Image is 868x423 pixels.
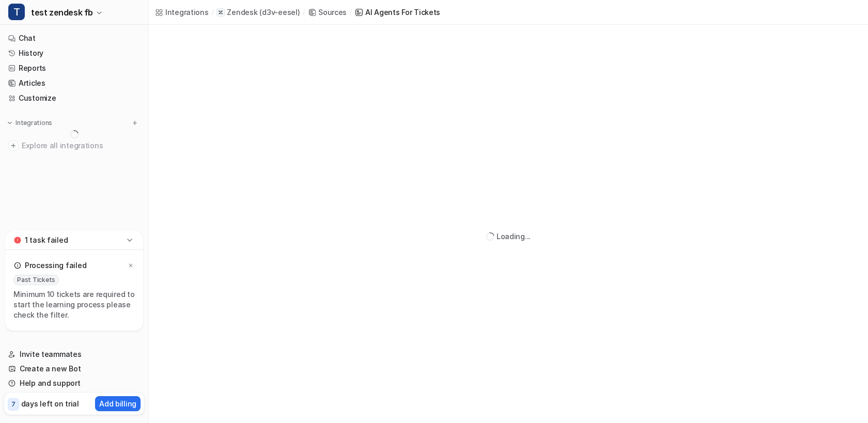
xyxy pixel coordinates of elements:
[99,398,136,409] p: Add billing
[303,8,305,17] span: /
[11,400,16,409] p: 7
[259,7,300,18] p: ( d3v-eesel )
[212,8,214,17] span: /
[4,31,144,45] a: Chat
[21,398,79,409] p: days left on trial
[165,7,209,18] div: Integrations
[4,76,144,90] a: Articles
[22,137,140,154] span: Explore all integrations
[8,4,25,20] span: T
[131,119,138,127] img: menu_add.svg
[25,235,68,245] p: 1 task failed
[227,7,257,18] p: Zendesk
[4,91,144,105] a: Customize
[16,119,52,127] p: Integrations
[4,347,144,362] a: Invite teammates
[355,7,440,18] a: AI Agents for tickets
[4,118,55,128] button: Integrations
[4,362,144,376] a: Create a new Bot
[4,138,144,153] a: Explore all integrations
[31,5,93,20] span: test zendesk fb
[497,231,531,242] div: Loading...
[155,7,209,18] a: Integrations
[13,275,59,285] span: Past Tickets
[365,7,440,18] div: AI Agents for tickets
[216,7,300,18] a: Zendesk(d3v-eesel)
[6,119,13,127] img: expand menu
[308,7,347,18] a: Sources
[25,260,86,271] p: Processing failed
[8,140,19,151] img: explore all integrations
[4,46,144,60] a: History
[95,396,141,411] button: Add billing
[4,376,144,390] a: Help and support
[350,8,352,17] span: /
[13,289,135,320] p: Minimum 10 tickets are required to start the learning process please check the filter.
[4,61,144,75] a: Reports
[318,7,347,18] div: Sources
